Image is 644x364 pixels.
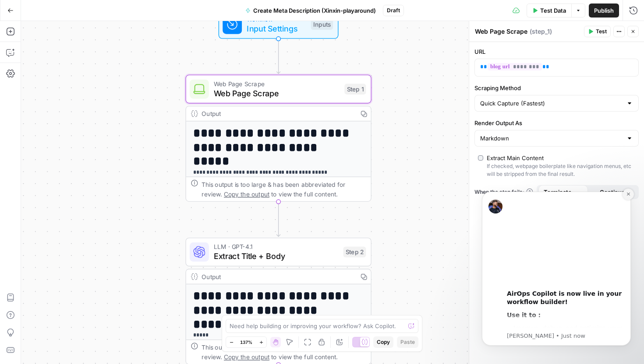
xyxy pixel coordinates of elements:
[377,338,390,346] span: Copy
[475,27,527,36] textarea: Web Page Scrape
[474,84,639,92] label: Scraping Method
[214,242,339,252] span: LLM · GPT-4.1
[589,3,619,17] button: Publish
[584,26,611,37] button: Test
[400,338,415,346] span: Paste
[214,250,339,262] span: Extract Title + Body
[202,272,353,281] div: Output
[527,3,571,17] button: Test Data
[214,87,340,99] span: Web Page Scrape
[594,6,614,15] span: Publish
[253,6,376,15] span: Create Meta Description (Xinxin-playaround)
[277,39,280,73] g: Edge from start to step_1
[478,155,483,161] input: Extract Main ContentIf checked, webpage boilerplate like navigation menus, etc will be stripped f...
[487,162,635,178] div: If checked, webpage boilerplate like navigation menus, etc will be stripped from the final result.
[185,10,371,39] div: WorkflowInput SettingsInputs
[224,353,269,360] span: Copy the output
[474,47,639,56] label: URL
[373,336,393,348] button: Copy
[344,84,366,94] div: Step 1
[480,134,623,143] input: Markdown
[247,23,306,35] span: Input Settings
[387,7,400,14] span: Draft
[311,19,333,30] div: Inputs
[214,79,340,88] span: Web Page Scrape
[540,6,566,15] span: Test Data
[596,28,607,35] span: Test
[487,154,544,162] div: Extract Main Content
[240,3,381,17] button: Create Meta Description (Xinxin-playaround)
[397,336,418,348] button: Paste
[240,339,252,346] span: 137%
[202,179,366,199] div: This output is too large & has been abbreviated for review. to view the full content.
[224,190,269,197] span: Copy the output
[277,202,280,236] g: Edge from step_1 to step_2
[480,99,623,108] input: Quick Capture (Fastest)
[530,27,552,36] span: ( step_1 )
[343,247,366,258] div: Step 2
[202,343,366,362] div: This output is too large & has been abbreviated for review. to view the full content.
[474,119,639,127] label: Render Output As
[202,109,353,119] div: Output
